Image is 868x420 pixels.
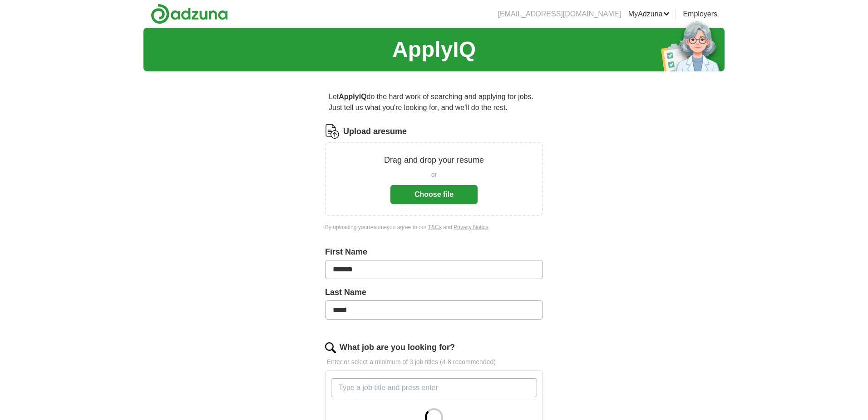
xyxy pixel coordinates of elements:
[325,286,543,299] label: Last Name
[343,125,407,138] label: Upload a resume
[683,9,717,20] a: Employers
[325,357,543,367] p: Enter or select a minimum of 3 job titles (4-8 recommended)
[454,224,488,230] a: Privacy Notice
[339,93,366,100] strong: ApplyIQ
[325,342,336,353] img: search.png
[340,341,455,354] label: What job are you looking for?
[498,9,621,20] li: [EMAIL_ADDRESS][DOMAIN_NAME]
[325,88,543,117] p: Let do the hard work of searching and applying for jobs. Just tell us what you're looking for, an...
[428,224,442,230] a: T&Cs
[325,124,340,139] img: CV Icon
[331,378,537,397] input: Type a job title and press enter
[390,185,478,204] button: Choose file
[431,170,437,180] span: or
[384,154,484,166] p: Drag and drop your resume
[325,246,543,258] label: First Name
[628,9,670,20] a: MyAdzuna
[392,33,476,66] h1: ApplyIQ
[325,223,543,231] div: By uploading your resume you agree to our and .
[151,4,228,24] img: Adzuna logo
